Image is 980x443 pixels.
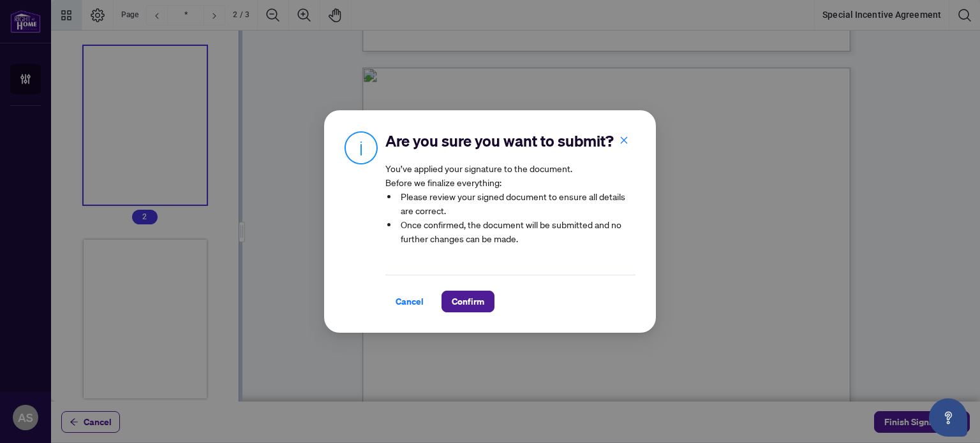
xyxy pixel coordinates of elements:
[398,189,635,217] li: Please review your signed document to ensure all details are correct.
[929,398,967,437] button: Open asap
[442,291,494,312] button: Confirm
[398,217,635,245] li: Once confirmed, the document will be submitted and no further changes can be made.
[385,161,635,254] article: You’ve applied your signature to the document. Before we finalize everything:
[385,131,635,151] h2: Are you sure you want to submit?
[620,136,628,145] span: close
[396,291,424,312] span: Cancel
[452,291,484,312] span: Confirm
[345,131,378,164] img: Info Icon
[385,291,434,312] button: Cancel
